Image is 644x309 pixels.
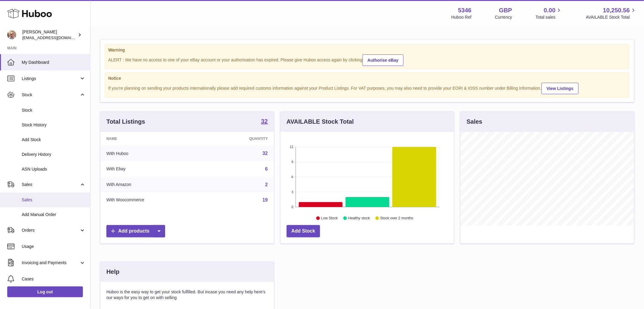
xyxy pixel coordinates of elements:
[22,92,79,98] span: Stock
[22,60,86,65] span: My Dashboard
[287,118,354,126] h3: AVAILABLE Stock Total
[208,132,274,146] th: Quantity
[22,76,79,82] span: Listings
[586,6,637,20] a: 10,250.56 AVAILABLE Stock Total
[22,35,89,40] span: [EMAIL_ADDRESS][DOMAIN_NAME]
[291,160,293,164] text: 9
[536,14,562,20] span: Total sales
[467,118,482,126] h3: Sales
[321,216,338,221] text: Low Stock
[106,268,119,276] h3: Help
[22,152,86,157] span: Delivery History
[265,182,268,187] a: 2
[363,54,404,66] a: Authorise eBay
[108,47,626,53] strong: Warning
[262,151,268,156] a: 32
[22,276,86,282] span: Cases
[100,192,208,208] td: With Woocommerce
[451,14,472,20] div: Huboo Ref
[108,54,626,66] div: ALERT : We have no access to one of your eBay account or your authorisation has expired. Please g...
[7,286,83,297] a: Log out
[22,212,86,218] span: Add Manual Order
[22,197,86,203] span: Sales
[22,29,77,41] div: [PERSON_NAME]
[536,6,562,20] a: 0.00 Total sales
[22,227,79,233] span: Orders
[22,244,86,249] span: Usage
[22,107,86,113] span: Stock
[22,137,86,143] span: Add Stock
[290,145,293,149] text: 12
[458,6,472,14] strong: 5346
[348,216,370,221] text: Healthy stock
[100,146,208,161] td: With Huboo
[499,6,512,14] strong: GBP
[7,30,16,39] img: support@radoneltd.co.uk
[22,182,79,187] span: Sales
[603,6,630,14] span: 10,250.56
[100,132,208,146] th: Name
[291,175,293,179] text: 6
[106,118,145,126] h3: Total Listings
[108,82,626,94] div: If you're planning on sending your products internationally please add required customs informati...
[261,118,268,125] a: 32
[586,14,637,20] span: AVAILABLE Stock Total
[544,6,556,14] span: 0.00
[265,166,268,171] a: 6
[542,83,579,94] a: View Listings
[380,216,413,221] text: Stock over 2 months
[22,260,79,266] span: Invoicing and Payments
[106,225,165,237] a: Add products
[108,76,626,81] strong: Notice
[262,197,268,202] a: 19
[22,166,86,172] span: ASN Uploads
[106,289,268,301] p: Huboo is the easy way to get your stock fulfilled. But incase you need any help here's our ways f...
[100,177,208,193] td: With Amazon
[495,14,512,20] div: Currency
[100,161,208,177] td: With Ebay
[287,225,320,237] a: Add Stock
[261,118,268,124] strong: 32
[291,205,293,209] text: 0
[291,190,293,194] text: 3
[22,122,86,128] span: Stock History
